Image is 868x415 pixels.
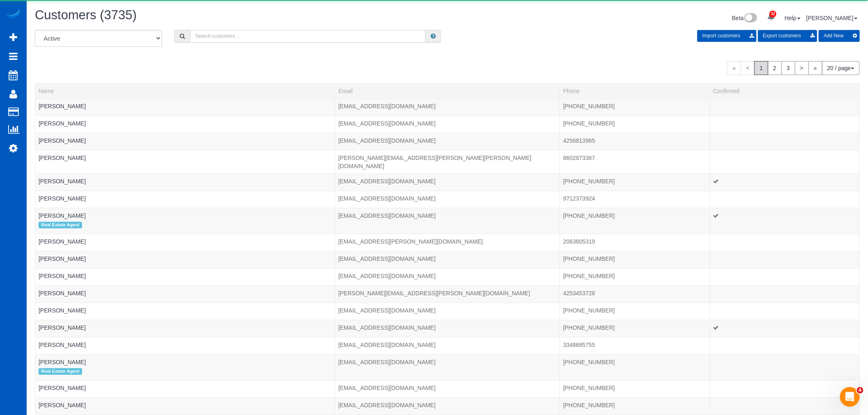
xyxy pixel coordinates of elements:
[39,409,331,411] div: Tags
[39,145,331,147] div: Tags
[335,150,560,173] td: Email
[39,128,331,130] div: Tags
[710,398,859,415] td: Confirmed
[39,297,331,299] div: Tags
[560,133,710,150] td: Phone
[806,15,858,21] a: [PERSON_NAME]
[560,150,710,173] td: Phone
[35,337,335,354] td: Name
[35,398,335,415] td: Name
[35,381,335,398] td: Name
[335,251,560,268] td: Email
[35,133,335,150] td: Name
[763,8,779,26] a: 32
[758,30,817,42] button: Export customers
[710,381,859,398] td: Confirmed
[710,83,859,98] th: Confirmed
[335,381,560,398] td: Email
[39,315,331,317] div: Tags
[35,83,335,98] th: Name
[560,285,710,303] td: Phone
[39,385,86,391] a: [PERSON_NAME]
[710,191,859,208] td: Confirmed
[35,285,335,303] td: Name
[39,103,86,109] a: [PERSON_NAME]
[335,320,560,337] td: Email
[795,61,809,75] a: >
[35,303,335,320] td: Name
[39,155,86,161] a: [PERSON_NAME]
[35,116,335,133] td: Name
[39,255,86,262] a: [PERSON_NAME]
[35,8,137,22] span: Customers (3735)
[560,337,710,354] td: Phone
[39,366,331,377] div: Tags
[39,263,331,265] div: Tags
[732,15,758,21] a: Beta
[710,251,859,268] td: Confirmed
[39,402,86,408] a: [PERSON_NAME]
[710,268,859,285] td: Confirmed
[560,398,710,415] td: Phone
[822,61,860,75] button: 20 / page
[710,303,859,320] td: Confirmed
[39,220,331,230] div: Tags
[710,354,859,380] td: Confirmed
[768,61,782,75] a: 2
[35,234,335,251] td: Name
[710,173,859,191] td: Confirmed
[335,191,560,208] td: Email
[35,98,335,116] td: Name
[710,234,859,251] td: Confirmed
[39,120,86,127] a: [PERSON_NAME]
[190,30,426,43] input: Search customers ...
[335,354,560,380] td: Email
[560,354,710,380] td: Phone
[560,320,710,337] td: Phone
[5,8,21,20] a: Automaid Logo
[39,203,331,205] div: Tags
[560,173,710,191] td: Phone
[727,61,860,75] nav: Pagination navigation
[335,268,560,285] td: Email
[335,116,560,133] td: Email
[335,98,560,116] td: Email
[560,83,710,98] th: Phone
[39,195,86,202] a: [PERSON_NAME]
[39,307,86,314] a: [PERSON_NAME]
[710,285,859,303] td: Confirmed
[819,30,860,42] button: Add New
[335,208,560,234] td: Email
[781,61,795,75] a: 3
[560,268,710,285] td: Phone
[39,185,331,187] div: Tags
[741,61,755,75] span: <
[39,349,331,351] div: Tags
[840,387,860,407] iframe: Intercom live chat
[39,222,82,228] span: Real Estate Agent
[39,342,86,348] a: [PERSON_NAME]
[335,398,560,415] td: Email
[727,61,741,75] span: «
[560,381,710,398] td: Phone
[560,191,710,208] td: Phone
[39,368,82,375] span: Real Estate Agent
[39,392,331,394] div: Tags
[710,98,859,116] td: Confirmed
[39,273,86,279] a: [PERSON_NAME]
[39,246,331,248] div: Tags
[39,110,331,112] div: Tags
[335,303,560,320] td: Email
[560,303,710,320] td: Phone
[39,290,86,296] a: [PERSON_NAME]
[39,238,86,245] a: [PERSON_NAME]
[39,332,331,334] div: Tags
[710,116,859,133] td: Confirmed
[335,234,560,251] td: Email
[39,162,331,164] div: Tags
[710,208,859,234] td: Confirmed
[710,150,859,173] td: Confirmed
[335,83,560,98] th: Email
[35,251,335,268] td: Name
[35,191,335,208] td: Name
